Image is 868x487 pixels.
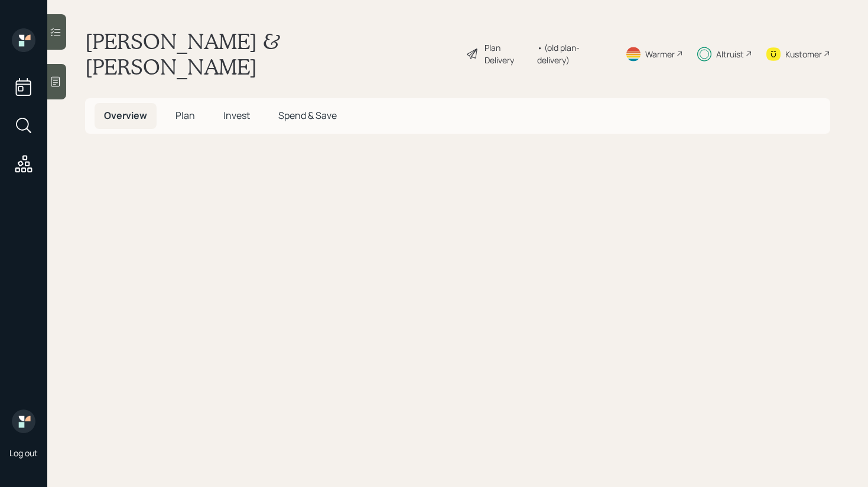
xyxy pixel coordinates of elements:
div: Altruist [716,48,744,60]
div: Kustomer [785,48,822,60]
div: Warmer [645,48,675,60]
span: Spend & Save [278,109,337,122]
span: Invest [223,109,250,122]
div: Log out [9,447,38,459]
div: Plan Delivery [485,41,531,66]
h1: [PERSON_NAME] & [PERSON_NAME] [85,28,456,79]
img: retirable_logo.png [12,409,35,433]
div: • (old plan-delivery) [537,41,611,66]
span: Plan [175,109,195,122]
span: Overview [104,109,147,122]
